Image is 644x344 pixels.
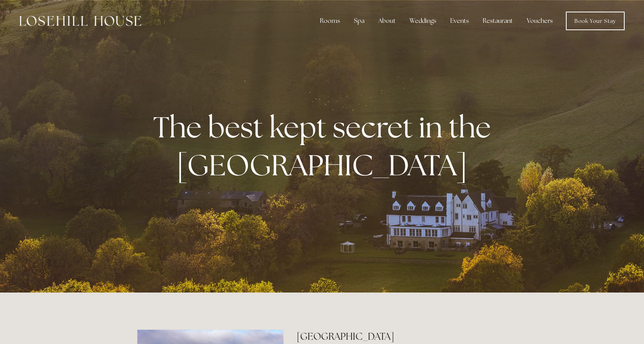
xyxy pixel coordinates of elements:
div: Events [444,13,475,29]
div: Spa [348,13,371,29]
div: Rooms [314,13,346,29]
div: About [372,13,402,29]
strong: The best kept secret in the [GEOGRAPHIC_DATA] [153,108,497,184]
a: Book Your Stay [566,12,625,30]
div: Restaurant [477,13,519,29]
div: Weddings [403,13,442,29]
h2: [GEOGRAPHIC_DATA] [297,330,507,343]
a: Vouchers [521,13,559,29]
img: Losehill House [19,16,141,26]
